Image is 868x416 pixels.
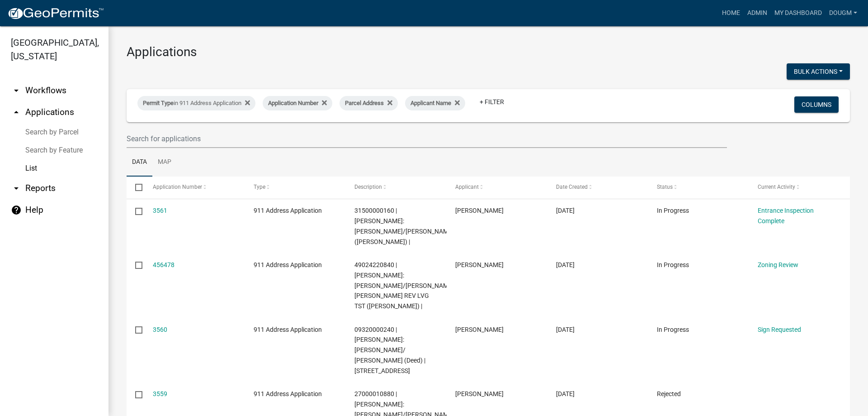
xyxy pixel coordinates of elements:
a: Entrance Inspection Complete [758,207,814,225]
a: 456478 [153,261,175,268]
datatable-header-cell: Applicant [447,177,547,198]
span: Becky Schultz [455,207,504,214]
a: + Filter [472,94,511,110]
span: In Progress [657,326,689,333]
i: arrow_drop_up [11,107,22,118]
a: 3560 [153,326,167,333]
span: Current Activity [758,184,795,190]
span: 09320000240 | Deedholder: ROBERTS, BRADLEY ALAN/ SHEILA MARIE (Deed) | 3175 Garts Trail [354,326,425,374]
span: Rejected [657,390,681,397]
span: 07/24/2025 [556,326,575,333]
a: Home [718,5,744,22]
span: Parcel Address [345,100,384,106]
a: Data [127,148,152,177]
a: My Dashboard [771,5,826,22]
a: 3559 [153,390,167,397]
span: 49024220840 | Deedholder: PETERSON, JON F/MARY HELEN REV LVG TST (Deed) | [354,261,454,310]
span: Applicant [455,184,479,190]
datatable-header-cell: Date Created [547,177,648,198]
button: Columns [794,96,839,113]
span: In Progress [657,261,689,268]
i: arrow_drop_down [11,183,22,194]
span: Status [657,184,673,190]
datatable-header-cell: Current Activity [749,177,850,198]
a: Sign Requested [758,326,801,333]
span: Becky Schultz [455,261,504,268]
input: Search for applications [127,129,727,148]
span: 08/04/2025 [556,207,575,214]
span: Permit Type [143,100,174,106]
span: Applicant Name [410,100,451,106]
span: Date Created [556,184,588,190]
span: Type [254,184,265,190]
span: Becky Schultz [455,390,504,397]
span: Becky Schultz [455,326,504,333]
span: 911 Address Application [254,261,322,268]
span: 31500000160 | Deedholder: JOHNSON, TYLER/NORMAN, DANIELLE (Deed) | [354,207,454,245]
span: 07/23/2025 [556,390,575,397]
span: Application Number [268,100,318,106]
a: Map [152,148,177,177]
datatable-header-cell: Type [245,177,345,198]
datatable-header-cell: Select [127,177,144,198]
span: Application Number [153,184,202,190]
i: help [11,205,22,215]
datatable-header-cell: Description [346,177,447,198]
span: 911 Address Application [254,326,322,333]
a: Admin [744,5,771,22]
a: Zoning Review [758,261,798,268]
a: 3561 [153,207,167,214]
h3: Applications [127,44,850,60]
button: Bulk Actions [787,63,850,80]
i: arrow_drop_down [11,85,22,96]
a: Dougm [826,5,861,22]
datatable-header-cell: Application Number [144,177,245,198]
div: in 911 Address Application [137,96,255,110]
datatable-header-cell: Status [648,177,749,198]
span: 911 Address Application [254,390,322,397]
span: Description [354,184,382,190]
span: 07/29/2025 [556,261,575,268]
span: In Progress [657,207,689,214]
span: 911 Address Application [254,207,322,214]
